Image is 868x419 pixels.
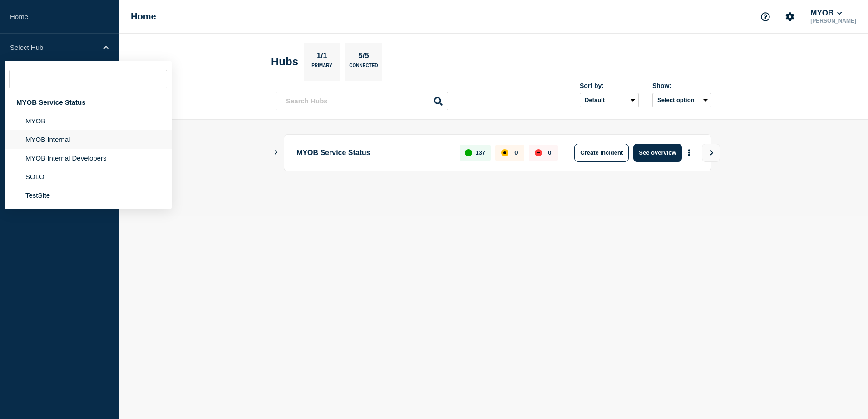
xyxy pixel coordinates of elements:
[780,7,799,26] button: Account settings
[5,186,172,205] li: TestSIte
[574,144,629,162] button: Create incident
[355,51,373,63] p: 5/5
[296,144,449,162] p: MYOB Service Status
[5,167,172,186] li: SOLO
[5,112,172,130] li: MYOB
[276,92,448,110] input: Search Hubs
[702,144,720,162] button: View
[652,82,711,89] div: Show:
[809,18,858,24] p: [PERSON_NAME]
[5,93,172,112] div: MYOB Service Status
[580,93,639,107] select: Sort by
[652,93,711,107] button: Select option
[501,149,508,156] div: affected
[10,44,97,51] p: Select Hub
[535,149,542,156] div: down
[313,51,331,63] p: 1/1
[683,144,695,161] button: More actions
[548,149,551,156] p: 0
[311,63,332,73] p: Primary
[756,7,775,26] button: Support
[476,149,486,156] p: 137
[271,55,298,68] h2: Hubs
[580,82,639,89] div: Sort by:
[349,63,378,73] p: Connected
[5,149,172,167] li: MYOB Internal Developers
[131,11,156,22] h1: Home
[5,130,172,149] li: MYOB Internal
[809,9,844,18] button: MYOB
[514,149,518,156] p: 0
[633,144,681,162] button: See overview
[465,149,472,156] div: up
[274,149,278,156] button: Show Connected Hubs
